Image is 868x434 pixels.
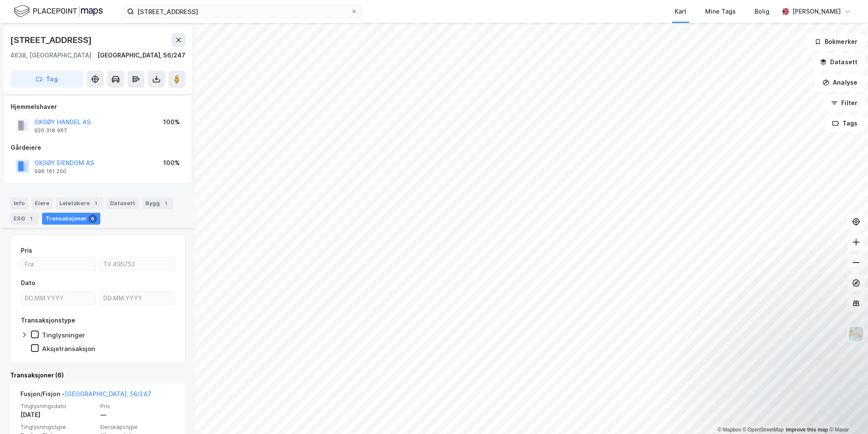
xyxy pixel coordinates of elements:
img: Z [848,326,864,342]
button: Tags [825,115,865,132]
div: Bolig [755,6,769,17]
div: — [100,410,175,420]
div: 996 161 250 [34,168,66,175]
div: [STREET_ADDRESS] [10,33,94,47]
a: Improve this map [786,427,828,433]
button: Bokmerker [807,33,865,50]
button: Filter [824,94,865,111]
a: OpenStreetMap [743,427,784,433]
div: Gårdeiere [11,143,185,153]
div: 1 [91,199,100,208]
div: Pris [21,246,32,256]
div: 100% [163,117,180,127]
div: Mine Tags [705,6,736,17]
a: Mapbox [718,427,741,433]
div: Info [10,197,28,209]
span: Tinglysningstype [20,423,95,431]
div: [DATE] [20,410,95,420]
span: Pris [100,403,175,410]
div: Aksjetransaksjon [42,345,95,353]
div: Dato [21,278,35,288]
div: [PERSON_NAME] [792,6,841,17]
div: 1 [162,199,170,208]
div: Fusjon/Fisjon - [20,389,151,403]
div: Transaksjoner (6) [10,370,185,380]
span: Tinglysningsdato [20,403,95,410]
span: Eierskapstype [100,423,175,431]
input: DD.MM.YYYY [100,292,174,305]
button: Analyse [815,74,865,91]
div: Kart [675,6,686,17]
div: ESG [10,213,39,225]
div: [GEOGRAPHIC_DATA], 56/247 [97,50,185,60]
img: logo.f888ab2527a4732fd821a326f86c7f29.svg [14,4,103,19]
button: Datasett [813,54,865,71]
div: Tinglysninger [42,331,85,339]
div: Bygg [142,197,173,209]
input: DD.MM.YYYY [21,292,96,305]
div: 920 318 967 [34,127,67,134]
div: 4638, [GEOGRAPHIC_DATA] [10,50,91,60]
div: 100% [163,158,180,168]
div: Datasett [107,197,139,209]
input: Til 495753 [100,258,174,271]
input: Søk på adresse, matrikkel, gårdeiere, leietakere eller personer [134,5,351,18]
input: Fra [21,258,96,271]
div: Transaksjonstype [21,315,75,325]
button: Tag [10,71,83,88]
div: Eiere [31,197,53,209]
div: Hjemmelshaver [11,102,185,112]
div: Leietakere [56,197,103,209]
div: 1 [27,214,35,223]
div: 6 [88,214,97,223]
a: [GEOGRAPHIC_DATA], 56/247 [65,390,151,397]
div: Transaksjoner [42,213,100,225]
